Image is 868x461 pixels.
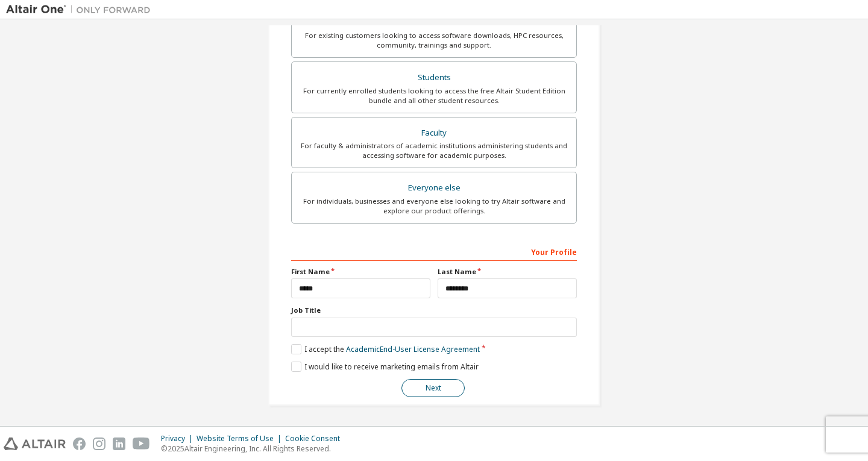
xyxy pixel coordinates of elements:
p: © 2025 Altair Engineering, Inc. All Rights Reserved. [161,444,347,454]
div: Faculty [299,125,569,142]
img: youtube.svg [133,437,150,450]
div: Your Profile [291,242,577,261]
label: Last Name [438,267,577,277]
div: Website Terms of Use [197,434,285,444]
div: Students [299,69,569,86]
div: For faculty & administrators of academic institutions administering students and accessing softwa... [299,141,569,160]
div: For currently enrolled students looking to access the free Altair Student Edition bundle and all ... [299,86,569,105]
div: For existing customers looking to access software downloads, HPC resources, community, trainings ... [299,31,569,50]
img: linkedin.svg [113,437,125,450]
img: Altair One [6,4,157,16]
img: facebook.svg [73,437,86,450]
img: altair_logo.svg [4,437,66,450]
div: Everyone else [299,180,569,196]
div: Cookie Consent [285,434,347,444]
label: Job Title [291,306,577,315]
img: instagram.svg [93,437,105,450]
label: I accept the [291,344,480,354]
label: I would like to receive marketing emails from Altair [291,362,479,372]
div: Privacy [161,434,197,444]
div: For individuals, businesses and everyone else looking to try Altair software and explore our prod... [299,196,569,216]
button: Next [401,379,465,397]
a: Academic End-User License Agreement [346,344,480,354]
label: First Name [291,267,430,277]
